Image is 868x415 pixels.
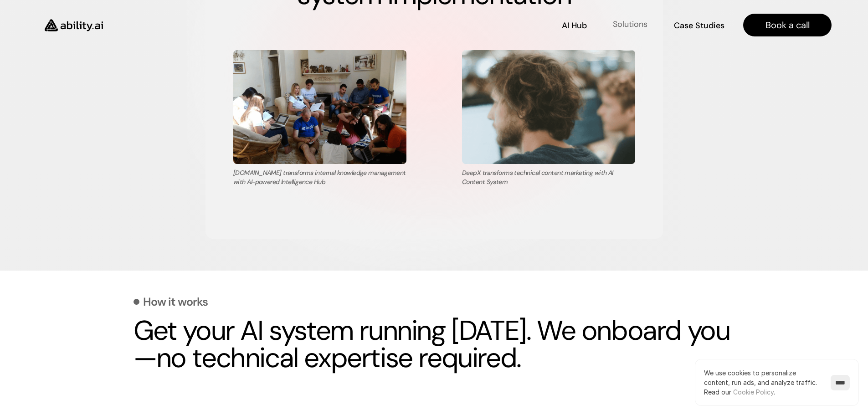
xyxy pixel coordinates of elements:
[743,14,832,36] a: Book a call
[704,388,775,396] span: Read our .
[704,368,822,397] p: We use cookies to personalize content, run ads, and analyze traffic.
[462,169,635,186] p: DeepX transforms technical content marketing with AI Content System
[765,19,810,31] p: Book a call
[674,20,724,31] p: Case Studies
[562,17,587,33] a: AI Hub
[673,17,725,33] a: Case Studies
[612,17,648,33] a: Solutions
[134,317,735,372] h2: Get your AI system running [DATE]. We onboard you—no technical expertise required.
[233,169,406,186] p: [DOMAIN_NAME] transforms internal knowledge management with AI-powered Intelligence Hub
[116,14,832,36] nav: Main navigation
[562,20,587,31] p: AI Hub
[434,33,663,204] a: DeepX transforms technical content marketing with AI Content System
[205,33,434,204] a: [DOMAIN_NAME] transforms internal knowledge management with AI-powered Intelligence Hub
[733,388,774,396] a: Cookie Policy
[143,296,208,307] p: How it works
[613,19,647,30] p: Solutions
